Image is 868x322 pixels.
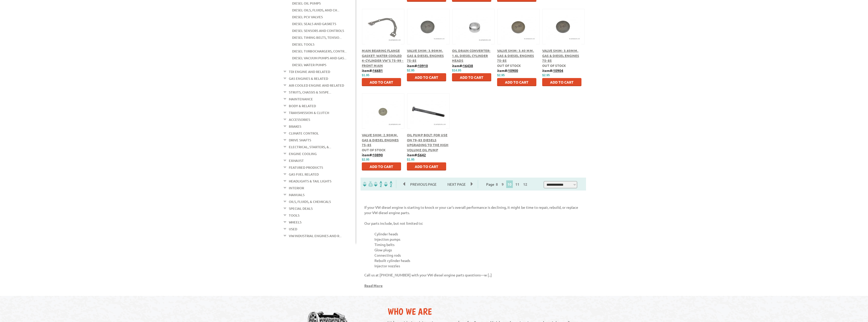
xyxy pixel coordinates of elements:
[292,48,347,54] a: Diesel Turbochargers, Contr...
[553,68,563,73] u: 10904
[362,133,399,147] a: Valve Shim: 2.90mm, Gas & Diesel Engines 75-85
[289,150,317,157] a: Engine Cooling
[452,69,461,72] span: $14.95
[289,116,310,123] a: Accessories
[289,212,299,219] a: Tools
[362,68,383,73] b: item#:
[289,130,319,137] a: Climate Control
[364,205,582,215] p: If your VW diesel engine is starting to knock or your car's overall performance is declining, it ...
[495,182,499,186] a: 8
[418,63,428,68] u: 10910
[497,63,521,68] span: Out of stock
[289,164,323,171] a: Featured Products
[292,41,314,48] a: Diesel Tools
[452,73,491,81] button: Add to Cart
[542,78,581,86] button: Add to Cart
[407,69,414,72] span: $2.95
[362,78,401,86] button: Add to Cart
[542,48,579,63] a: Valve Shim: 3.60mm, Gas & Diesel Engines 75-85
[407,133,448,152] a: Oil Pump Bolt: For use on 79-83 Diesels Upgrading to the High Volume Oil Pump
[364,272,582,278] p: Call us at [PHONE_NUMBER] with your VW diesel engine parts questions—w [..]
[374,247,582,253] li: Glow plugs
[442,182,471,186] a: Next Page
[289,123,301,130] a: Brakes
[550,80,574,84] span: Add to Cart
[497,48,534,63] a: Valve Shim: 3.40 mm, Gas & Diesel Engines 75-85
[497,73,505,77] span: $2.95
[289,82,344,89] a: Air Cooled Engine and Related
[373,68,383,73] u: 16681
[442,180,471,188] span: Next Page
[362,158,369,161] span: $2.95
[362,162,401,171] button: Add to Cart
[292,7,339,13] a: Diesel Oils, Fluids, and Ch...
[374,237,582,242] li: Injection pumps
[405,180,442,188] span: Previous Page
[383,181,393,187] img: Sort by Sales Rank
[506,180,513,188] span: 10
[289,233,342,239] a: VW Industrial Engines and R...
[407,158,414,161] span: $1.95
[289,178,331,184] a: Headlights & Tail Lights
[418,153,426,157] u: 5642
[374,253,582,258] li: Connecting rods
[289,137,311,143] a: Drive Shafts
[460,75,483,80] span: Add to Cart
[289,103,316,109] a: Body & Related
[374,231,582,237] li: Cylinder heads
[292,62,326,68] a: Diesel Water Pumps
[363,181,373,187] img: filterpricelow.svg
[452,63,473,68] b: item#:
[497,78,536,86] button: Add to Cart
[374,263,582,269] li: Injector nozzles
[542,68,563,73] b: item#:
[407,48,444,63] a: Valve Shim: 3.90mm, Gas & Diesel Engines 75-85
[374,242,582,247] li: Timing belts
[292,27,344,34] a: Diesel Sensors and Controls
[407,63,428,68] b: item#:
[289,96,313,102] a: Maintenance
[362,153,383,157] b: item#:
[373,153,383,157] u: 10890
[415,75,438,80] span: Add to Cart
[292,21,336,27] a: Diesel Seals and Gaskets
[452,48,490,63] a: Oil Drain Converter: 1.6L Diesel Cylinder Heads
[289,198,331,205] a: Oils, Fluids, & Chemicals
[364,221,582,226] p: Our parts include, but not limited to:
[500,182,505,186] a: 9
[415,164,438,169] span: Add to Cart
[289,192,305,198] a: Manuals
[364,283,383,288] a: Read More
[407,153,426,157] b: item#:
[362,48,404,68] a: Main Bearing Flange Gasket: Water Cooled 4-Cylinder VW's 75-99 - Front Main
[289,68,330,75] a: TDI Engine and Related
[505,80,529,84] span: Add to Cart
[478,180,537,188] div: Page
[292,14,323,20] a: Diesel PCV Valves
[463,63,473,68] u: 16438
[542,63,566,68] span: Out of stock
[508,68,518,73] u: 10900
[289,75,328,82] a: Gas Engines & Related
[388,306,581,317] h2: Who We Are
[289,157,304,164] a: Exhaust
[289,185,304,191] a: Interior
[289,205,313,212] a: Special Deals
[522,182,529,186] a: 12
[289,219,301,225] a: Wheels
[289,144,331,150] a: Electrical, Starters, &...
[374,258,582,263] li: Rebuilt cylinder heads
[407,162,446,171] button: Add to Cart
[362,73,369,77] span: $1.95
[292,34,342,41] a: Diesel Timing Belts, Tensio...
[289,171,319,178] a: Gas Fuel Related
[292,55,346,61] a: Diesel Vacuum Pumps and Gas...
[403,182,442,186] a: Previous Page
